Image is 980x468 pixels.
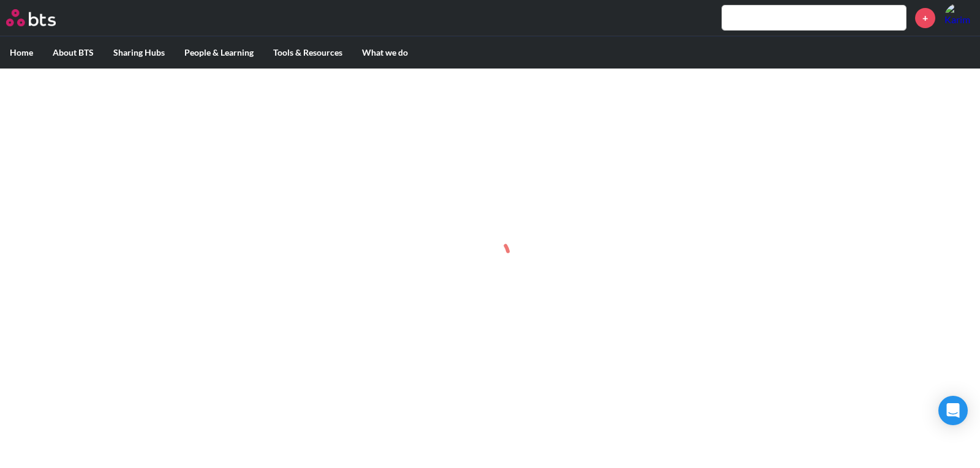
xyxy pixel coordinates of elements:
[43,37,104,69] label: About BTS
[944,3,974,32] a: Profile
[938,396,968,425] div: Open Intercom Messenger
[6,9,78,26] a: Go home
[352,37,418,69] label: What we do
[175,37,263,69] label: People & Learning
[944,3,974,32] img: Karim El Asmar
[915,8,935,28] a: +
[104,37,175,69] label: Sharing Hubs
[263,37,352,69] label: Tools & Resources
[6,9,56,26] img: BTS Logo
